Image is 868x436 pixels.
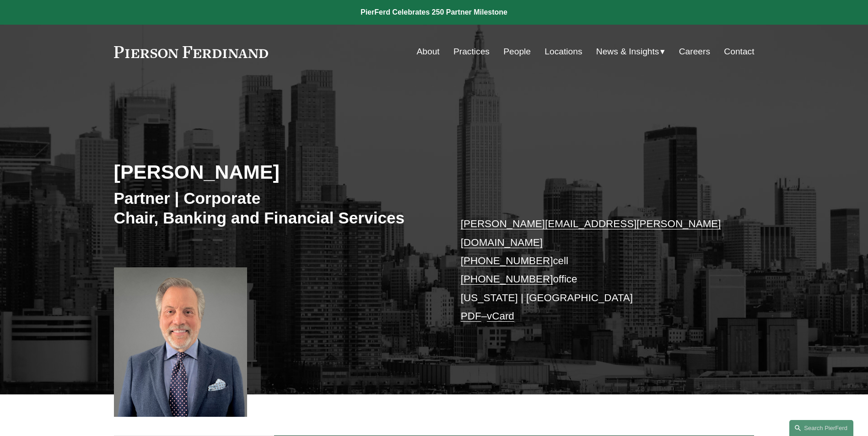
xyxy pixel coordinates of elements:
a: Practices [453,43,490,60]
a: Contact [724,43,754,60]
a: [PHONE_NUMBER] [461,255,553,266]
p: cell office [US_STATE] | [GEOGRAPHIC_DATA] – [461,215,728,325]
a: Search this site [789,420,853,436]
a: About [417,43,440,60]
a: People [503,43,531,60]
a: folder dropdown [596,43,665,60]
a: [PHONE_NUMBER] [461,273,553,285]
a: vCard [487,310,514,322]
a: Locations [545,43,582,60]
a: Careers [679,43,710,60]
h3: Partner | Corporate Chair, Banking and Financial Services [114,188,434,228]
h2: [PERSON_NAME] [114,160,434,184]
span: News & Insights [596,44,659,60]
a: PDF [461,310,481,322]
a: [PERSON_NAME][EMAIL_ADDRESS][PERSON_NAME][DOMAIN_NAME] [461,218,721,248]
